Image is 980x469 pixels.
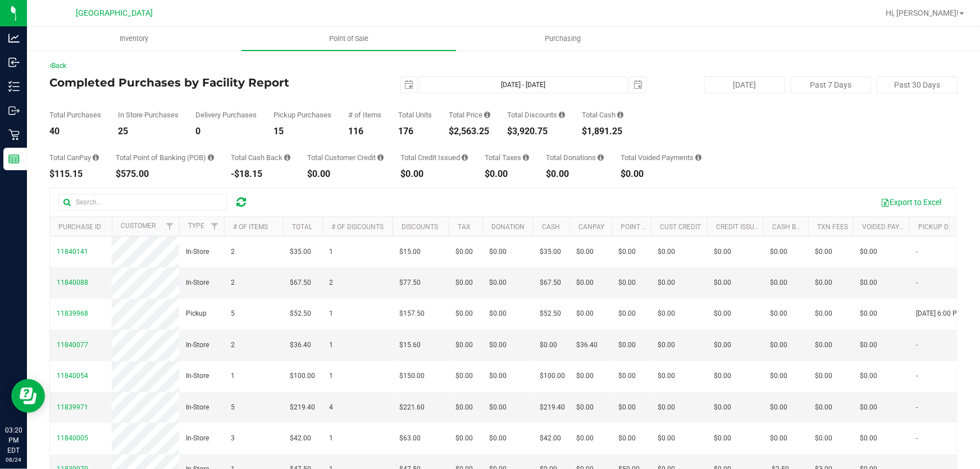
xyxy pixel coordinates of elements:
[489,340,507,350] span: $0.00
[462,154,468,161] i: Sum of all account credit issued for all refunds from returned purchases in the date range.
[862,223,918,231] a: Voided Payment
[630,77,646,93] span: select
[58,194,227,211] input: Search...
[329,371,333,381] span: 1
[484,111,490,119] i: Sum of the total prices of all purchases in the date range.
[714,433,731,444] span: $0.00
[57,341,88,349] span: 11840077
[455,433,473,444] span: $0.00
[546,154,604,161] div: Total Donations
[860,402,877,413] span: $0.00
[540,247,561,257] span: $35.00
[772,223,809,231] a: Cash Back
[860,340,877,350] span: $0.00
[231,308,235,319] span: 5
[233,223,268,231] a: # of Items
[617,111,623,119] i: Sum of the successful, non-voided cash payment transactions for all purchases in the date range. ...
[704,76,785,93] button: [DATE]
[329,277,333,288] span: 2
[399,340,421,350] span: $15.60
[916,433,918,444] span: -
[231,371,235,381] span: 1
[540,433,561,444] span: $42.00
[576,402,594,413] span: $0.00
[58,223,101,231] a: Purchase ID
[658,277,675,288] span: $0.00
[8,153,20,165] inline-svg: Reports
[618,371,636,381] span: $0.00
[886,8,959,17] span: Hi, [PERSON_NAME]!
[186,402,209,413] span: In-Store
[307,154,384,161] div: Total Customer Credit
[485,154,529,161] div: Total Taxes
[576,247,594,257] span: $0.00
[540,308,561,319] span: $52.50
[348,127,381,136] div: 116
[815,371,832,381] span: $0.00
[507,127,565,136] div: $3,920.75
[815,247,832,257] span: $0.00
[208,154,214,161] i: Sum of the successful, non-voided point-of-banking payment transactions, both via payment termina...
[93,154,99,161] i: Sum of the successful, non-voided CanPay payment transactions for all purchases in the date range.
[576,340,598,350] span: $36.40
[329,308,333,319] span: 1
[8,57,20,68] inline-svg: Inbound
[815,433,832,444] span: $0.00
[860,247,877,257] span: $0.00
[186,433,209,444] span: In-Store
[8,81,20,92] inline-svg: Inventory
[916,247,918,257] span: -
[658,308,675,319] span: $0.00
[118,127,179,136] div: 25
[121,222,156,230] a: Customer
[489,308,507,319] span: $0.00
[104,34,163,44] span: Inventory
[815,402,832,413] span: $0.00
[815,277,832,288] span: $0.00
[618,277,636,288] span: $0.00
[716,223,763,231] a: Credit Issued
[714,340,731,350] span: $0.00
[576,277,594,288] span: $0.00
[292,223,312,231] a: Total
[331,223,384,231] a: # of Discounts
[290,340,311,350] span: $36.40
[916,371,918,381] span: -
[770,247,787,257] span: $0.00
[576,433,594,444] span: $0.00
[815,308,832,319] span: $0.00
[314,34,384,44] span: Point of Sale
[329,402,333,413] span: 4
[621,154,701,161] div: Total Voided Payments
[877,76,958,93] button: Past 30 Days
[231,170,290,179] div: -$18.15
[290,433,311,444] span: $42.00
[618,340,636,350] span: $0.00
[57,279,88,286] span: 11840088
[559,111,565,119] i: Sum of the discount values applied to the all purchases in the date range.
[489,247,507,257] span: $0.00
[329,433,333,444] span: 1
[399,371,425,381] span: $150.00
[186,277,209,288] span: In-Store
[8,129,20,140] inline-svg: Retail
[458,223,471,231] a: Tax
[290,277,311,288] span: $67.50
[400,170,468,179] div: $0.00
[195,111,257,119] div: Delivery Purchases
[873,193,949,212] button: Export to Excel
[578,223,604,231] a: CanPay
[658,402,675,413] span: $0.00
[660,223,701,231] a: Cust Credit
[576,308,594,319] span: $0.00
[489,371,507,381] span: $0.00
[540,371,565,381] span: $100.00
[770,277,787,288] span: $0.00
[546,170,604,179] div: $0.00
[8,105,20,116] inline-svg: Outbound
[770,308,787,319] span: $0.00
[27,27,241,51] a: Inventory
[116,170,214,179] div: $575.00
[576,371,594,381] span: $0.00
[398,127,432,136] div: 176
